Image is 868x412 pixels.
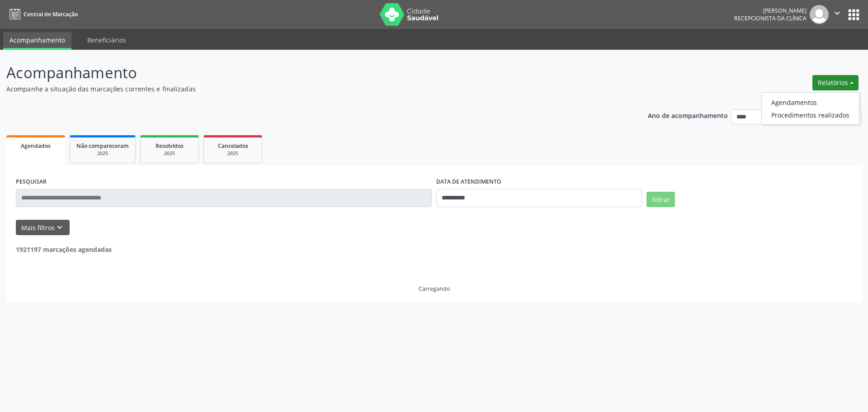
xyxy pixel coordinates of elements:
label: PESQUISAR [16,175,47,189]
img: img [810,5,829,24]
label: DATA DE ATENDIMENTO [436,175,501,189]
p: Acompanhe a situação das marcações correntes e finalizadas [6,84,605,94]
div: 2025 [76,150,129,157]
a: Agendamentos [762,96,859,109]
button: Mais filtroskeyboard_arrow_down [16,220,70,236]
p: Ano de acompanhamento [648,109,728,121]
button: apps [846,7,862,23]
span: Resolvidos [156,142,184,150]
strong: 1921197 marcações agendadas [16,245,112,254]
a: Central de Marcação [6,7,78,22]
div: [PERSON_NAME] [734,7,807,14]
div: Carregando [419,285,450,293]
button:  [829,5,846,24]
span: Central de Marcação [24,10,78,18]
button: Filtrar [646,192,675,207]
i: keyboard_arrow_down [55,223,65,232]
ul: Relatórios [761,92,859,125]
a: Acompanhamento [3,32,71,50]
i:  [832,8,842,18]
a: Procedimentos realizados [762,109,859,121]
div: 2025 [210,150,255,157]
p: Acompanhamento [6,62,605,84]
span: Agendados [21,142,51,150]
span: Cancelados [218,142,248,150]
span: Não compareceram [76,142,129,150]
span: Recepcionista da clínica [734,14,807,22]
a: Beneficiários [81,32,132,48]
button: Relatórios [812,75,859,90]
div: 2025 [147,150,192,157]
